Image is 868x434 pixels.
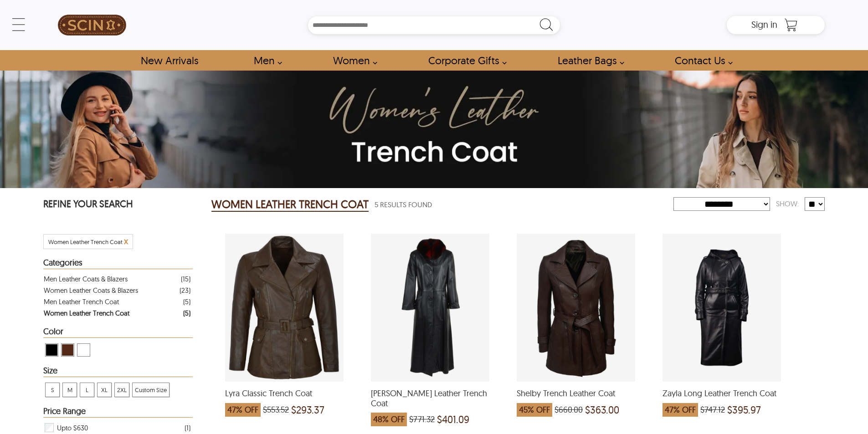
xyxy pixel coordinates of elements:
div: View Black Women Leather Trench Coat [45,343,58,357]
a: SCIN [43,5,141,46]
span: 48% OFF [371,413,407,426]
a: Filter Men Leather Trench Coat [44,296,190,307]
p: REFINE YOUR SEARCH [43,197,193,212]
span: 2XL [115,383,129,397]
span: $293.37 [291,405,324,414]
span: Sign in [751,19,777,30]
img: SCIN [58,5,126,46]
span: Sandra Long Leather Trench Coat [371,388,489,408]
span: L [80,383,94,397]
span: Shelby Trench Leather Coat [517,388,635,398]
div: Show: [770,196,805,212]
span: $747.12 [700,405,725,414]
div: Filter Upto $630 Women Leather Trench Coat [44,422,190,434]
h2: WOMEN LEATHER TRENCH COAT [211,197,369,212]
div: Heading Filter Women Leather Trench Coat by Price Range [43,407,193,418]
span: $553.52 [263,405,289,414]
a: Shop Leather Corporate Gifts [418,50,512,71]
div: View 2XL Women Leather Trench Coat [114,383,129,397]
div: Men Leather Coats & Blazers [44,273,128,285]
a: shop men's leather jackets [243,50,287,71]
a: Shop Women Leather Jackets [323,50,382,71]
div: Heading Filter Women Leather Trench Coat by Size [43,366,193,377]
a: Filter Women Leather Trench Coat [44,307,190,319]
div: ( 1 ) [185,422,190,434]
span: 47% OFF [663,403,698,417]
div: Women Leather Trench Coat [44,307,129,319]
a: Shop Leather Bags [547,50,629,71]
span: 47% OFF [225,403,261,417]
span: $363.00 [585,405,619,414]
a: Shopping Cart [782,18,800,32]
span: Custom Size [133,383,169,397]
span: Lyra Classic Trench Coat [225,388,344,398]
span: 45% OFF [517,403,552,417]
div: Women Leather Trench Coat 5 Results Found [211,195,673,214]
span: Zayla Long Leather Trench Coat [663,388,781,398]
a: Filter Men Leather Coats & Blazers [44,273,190,285]
div: ( 23 ) [180,285,190,296]
span: $401.09 [437,415,469,424]
a: Zayla Long Leather Trench Coat which was at a price of $747.12, now after discount the price is [663,376,781,421]
div: View One Color Women Leather Trench Coat [77,343,90,357]
a: contact-us [664,50,738,71]
div: ( 5 ) [183,307,190,319]
div: Heading Filter Women Leather Trench Coat by Categories [43,258,193,269]
div: View L Women Leather Trench Coat [80,383,94,397]
div: View M Women Leather Trench Coat [62,383,77,397]
span: $395.97 [727,405,761,414]
span: x [124,236,128,246]
span: S [46,383,59,397]
div: View Custom Size Women Leather Trench Coat [132,383,169,397]
span: M [63,383,77,397]
span: Filter Women Leather Trench Coat [48,238,123,245]
a: Lyra Classic Trench Coat which was at a price of $553.52, now after discount the price is [225,376,344,421]
a: Filter Women Leather Coats & Blazers [44,285,190,296]
a: Cancel Filter [124,238,128,245]
div: ( 15 ) [181,273,190,285]
div: View Brown ( Brand Color ) Women Leather Trench Coat [61,343,74,357]
span: XL [98,383,111,397]
div: View XL Women Leather Trench Coat [97,383,112,397]
a: Shelby Trench Leather Coat which was at a price of $660.00, now after discount the price is [517,376,635,421]
span: $771.32 [409,415,435,424]
span: Upto $630 [57,422,88,434]
div: Women Leather Coats & Blazers [44,285,138,296]
span: $660.00 [555,405,583,414]
div: View S Women Leather Trench Coat [45,383,60,397]
a: Sign in [751,22,777,29]
a: Shop New Arrivals [130,50,208,71]
div: ( 5 ) [183,296,190,307]
a: Sandra Long Leather Trench Coat which was at a price of $771.32, now after discount the price is [371,376,489,431]
div: Men Leather Trench Coat [44,296,119,307]
span: 5 Results Found [375,199,432,210]
div: Heading Filter Women Leather Trench Coat by Color [43,327,193,338]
